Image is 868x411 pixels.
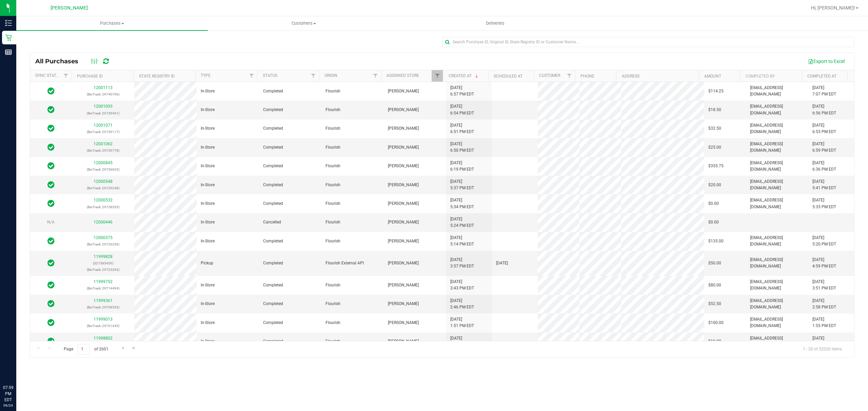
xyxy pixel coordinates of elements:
[388,144,419,151] span: [PERSON_NAME]
[325,238,340,244] span: Flourish
[263,200,283,207] span: Completed
[76,241,130,247] p: (BioTrack: 29726256)
[450,298,474,310] span: [DATE] 2:46 PM EDT
[3,385,13,403] p: 07:59 PM EDT
[325,219,340,225] span: Flourish
[263,73,277,78] a: Status
[76,304,130,310] p: (BioTrack: 29708533)
[708,107,721,113] span: $18.50
[388,338,419,345] span: [PERSON_NAME]
[388,200,419,207] span: [PERSON_NAME]
[708,200,719,207] span: $0.00
[201,200,215,207] span: In-Store
[208,20,399,26] span: Customers
[450,141,474,154] span: [DATE] 6:50 PM EDT
[708,219,719,225] span: $0.00
[47,236,55,246] span: In Sync
[387,73,419,78] a: Assigned Store
[201,163,215,169] span: In-Store
[94,235,113,240] a: 12000375
[76,166,130,173] p: (BioTrack: 29736633)
[208,16,399,30] a: Customers
[47,299,55,308] span: In Sync
[94,298,113,303] a: 11999361
[812,298,836,310] span: [DATE] 2:58 PM EDT
[47,86,55,96] span: In Sync
[76,204,130,210] p: (BioTrack: 29728353)
[325,301,340,307] span: Flourish
[201,238,215,244] span: In-Store
[201,282,215,288] span: In-Store
[450,235,474,247] span: [DATE] 5:14 PM EDT
[263,144,283,151] span: Completed
[708,144,721,151] span: $25.00
[77,74,103,79] a: Purchase ID
[750,257,804,269] span: [EMAIL_ADDRESS][DOMAIN_NAME]
[708,125,721,132] span: $32.50
[708,320,724,326] span: $100.00
[812,257,836,269] span: [DATE] 4:59 PM EDT
[263,260,283,266] span: Completed
[750,298,804,310] span: [EMAIL_ADDRESS][DOMAIN_NAME]
[388,301,419,307] span: [PERSON_NAME]
[449,73,479,78] a: Created At
[118,344,128,353] a: Go to the next page
[263,320,283,326] span: Completed
[812,235,836,247] span: [DATE] 5:20 PM EDT
[94,317,113,322] a: 11999013
[807,74,836,79] a: Completed At
[325,260,364,266] span: Flourish External API
[94,220,113,224] a: 12000446
[76,323,130,329] p: (BioTrack: 29701445)
[94,85,113,90] a: 12001113
[324,73,337,78] a: Origin
[94,104,113,109] a: 12001093
[622,74,639,79] a: Address
[750,316,804,329] span: [EMAIL_ADDRESS][DOMAIN_NAME]
[47,124,55,133] span: In Sync
[708,238,724,244] span: $135.00
[263,301,283,307] span: Completed
[263,219,281,225] span: Cancelled
[47,318,55,327] span: In Sync
[47,220,55,224] span: N/A
[388,107,419,113] span: [PERSON_NAME]
[47,161,55,171] span: In Sync
[811,5,855,10] span: Hi, [PERSON_NAME]!
[450,257,474,269] span: [DATE] 3:57 PM EDT
[5,49,12,56] inline-svg: Reports
[201,320,215,326] span: In-Store
[370,70,381,82] a: Filter
[450,216,474,229] span: [DATE] 5:24 PM EDT
[76,91,130,98] p: (BioTrack: 29740796)
[494,74,522,79] a: Scheduled At
[35,73,61,78] a: Sync Status
[47,337,55,346] span: In Sync
[201,73,211,78] a: Type
[76,185,130,191] p: (BioTrack: 29729248)
[94,160,113,165] a: 12000845
[47,180,55,190] span: In Sync
[325,200,340,207] span: Flourish
[201,88,215,94] span: In-Store
[201,338,215,345] span: In-Store
[750,235,804,247] span: [EMAIL_ADDRESS][DOMAIN_NAME]
[496,260,508,266] span: [DATE]
[94,142,113,146] a: 12001062
[812,197,836,210] span: [DATE] 5:35 PM EDT
[51,5,88,11] span: [PERSON_NAME]
[308,70,319,82] a: Filter
[201,219,215,225] span: In-Store
[388,320,419,326] span: [PERSON_NAME]
[201,182,215,188] span: In-Store
[812,279,836,291] span: [DATE] 3:51 PM EDT
[325,125,340,132] span: Flourish
[5,34,12,41] inline-svg: Retail
[3,403,13,408] p: 09/24
[750,335,804,348] span: [EMAIL_ADDRESS][DOMAIN_NAME]
[450,103,474,116] span: [DATE] 6:54 PM EDT
[740,70,802,82] th: Completed By
[450,122,474,135] span: [DATE] 6:51 PM EDT
[388,260,419,266] span: [PERSON_NAME]
[201,301,215,307] span: In-Store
